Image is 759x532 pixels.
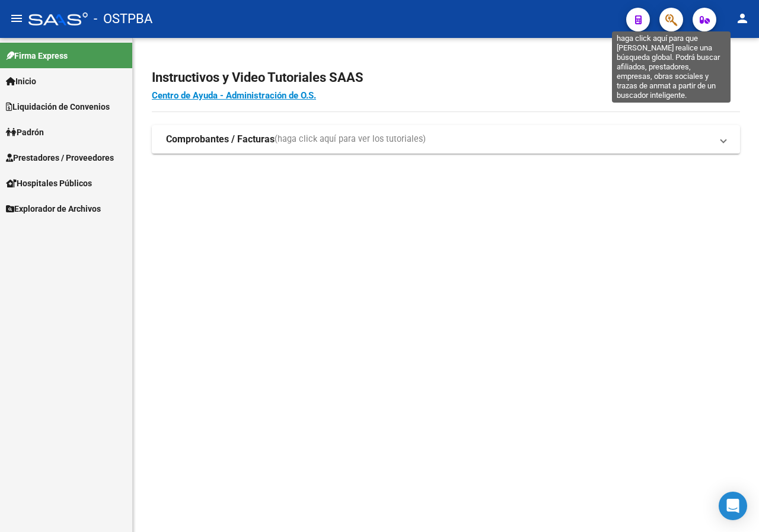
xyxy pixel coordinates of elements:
[6,151,114,164] span: Prestadores / Proveedores
[152,125,740,154] mat-expansion-panel-header: Comprobantes / Facturas(haga click aquí para ver los tutoriales)
[152,90,316,101] a: Centro de Ayuda - Administración de O.S.
[6,202,101,215] span: Explorador de Archivos
[6,177,92,190] span: Hospitales Públicos
[275,133,426,146] span: (haga click aquí para ver los tutoriales)
[152,66,740,89] h2: Instructivos y Video Tutoriales SAAS
[6,126,44,139] span: Padrón
[6,75,36,88] span: Inicio
[9,11,24,26] mat-icon: menu
[94,6,152,32] span: - OSTPBA
[6,49,68,62] span: Firma Express
[719,492,747,520] div: Open Intercom Messenger
[6,100,110,113] span: Liquidación de Convenios
[166,133,275,146] strong: Comprobantes / Facturas
[735,11,750,26] mat-icon: person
